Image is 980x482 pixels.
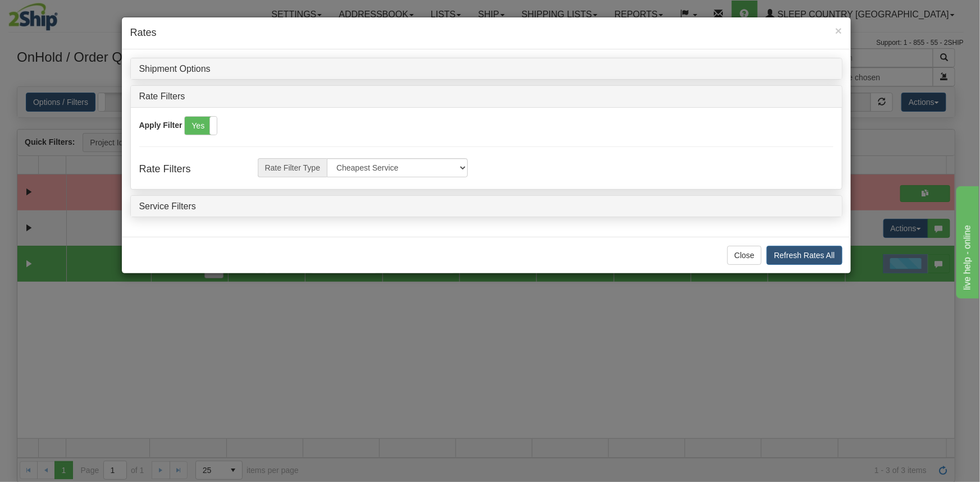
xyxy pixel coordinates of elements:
[139,91,185,101] a: Rate Filters
[130,26,842,40] h4: Rates
[139,120,183,131] label: Apply Filter
[767,246,842,265] button: Refresh Rates All
[835,25,842,36] button: Close
[139,164,241,175] h4: Rate Filters
[8,7,104,20] div: live help - online
[835,24,842,37] span: ×
[258,158,327,177] span: Rate Filter Type
[139,64,211,74] a: Shipment Options
[727,246,762,265] button: Close
[954,183,979,298] iframe: chat widget
[185,117,217,135] label: Yes
[139,201,196,211] a: Service Filters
